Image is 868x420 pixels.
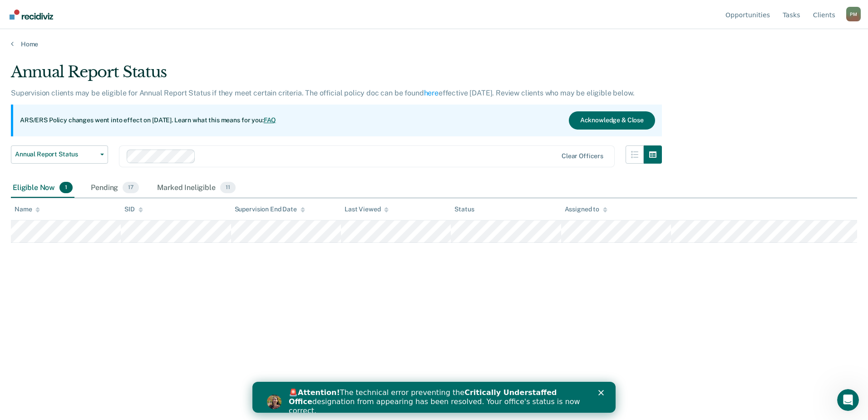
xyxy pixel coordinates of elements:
[454,205,474,213] div: Status
[11,63,662,89] div: Annual Report Status
[15,150,97,158] span: Annual Report Status
[562,152,603,160] div: Clear officers
[252,382,616,413] iframe: Intercom live chat banner
[11,178,74,198] div: Eligible Now1
[45,6,88,15] b: Attention!
[424,89,439,97] a: here
[15,205,40,213] div: Name
[346,8,355,14] div: Close
[11,89,634,97] p: Supervision clients may be eligible for Annual Report Status if they meet certain criteria. The o...
[235,205,305,213] div: Supervision End Date
[155,178,237,198] div: Marked Ineligible11
[846,7,861,21] div: P M
[569,111,655,130] button: Acknowledge & Close
[20,116,276,125] p: ARS/ERS Policy changes went into effect on [DATE]. Learn what this means for you:
[10,10,53,20] img: Recidiviz
[11,40,857,48] a: Home
[220,182,236,194] span: 11
[345,205,389,213] div: Last Viewed
[565,205,607,213] div: Assigned to
[59,182,73,194] span: 1
[846,7,861,21] button: Profile dropdown button
[11,145,108,164] button: Annual Report Status
[36,6,334,34] div: 🚨 The technical error preventing the designation from appearing has been resolved. Your office's ...
[89,178,141,198] div: Pending17
[123,182,139,194] span: 17
[837,389,859,411] iframe: Intercom live chat
[264,116,276,124] a: FAQ
[124,205,143,213] div: SID
[36,6,305,24] b: Critically Understaffed Office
